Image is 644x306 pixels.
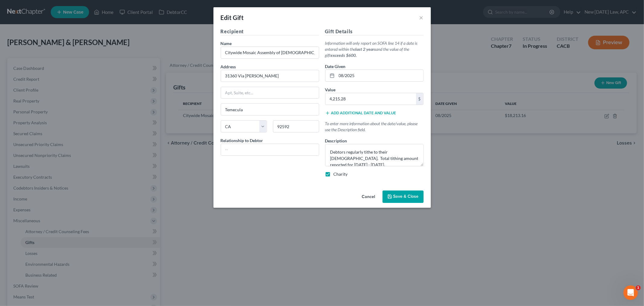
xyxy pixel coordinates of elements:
button: Save & Close [383,190,424,203]
span: 1 [636,285,641,290]
strong: last 2 years [356,47,376,52]
label: Date Given [325,63,346,70]
input: -- [221,144,319,155]
span: Edit [221,14,232,21]
button: × [419,14,424,21]
h5: Recipient [221,28,319,35]
button: Cancel [357,191,380,203]
span: Name [221,41,232,46]
span: Value [325,87,336,92]
span: Description [325,138,347,143]
label: Address [221,63,236,70]
p: To enter more information about the date/value, please use the Description field. [325,121,424,133]
h5: Gift Details [325,28,424,35]
strong: exceeds $600. [331,53,357,58]
input: Enter zip... [273,120,319,132]
input: Enter name... [221,47,319,58]
p: Information will only report on SOFA line 14 if a date is entered within the and the value of the... [325,40,424,58]
label: Charity [334,171,348,177]
iframe: Intercom live chat [623,285,638,300]
input: Enter address... [221,70,319,82]
button: Add additional date and value [325,111,396,116]
div: $ [416,93,423,105]
input: Enter city... [221,104,319,115]
span: Gift [233,14,244,21]
label: Relationship to Debtor [221,137,263,144]
span: Save & Close [393,194,419,199]
input: MM/YYYY [337,70,423,81]
input: Apt, Suite, etc... [221,87,319,99]
input: 0.00 [325,93,416,105]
